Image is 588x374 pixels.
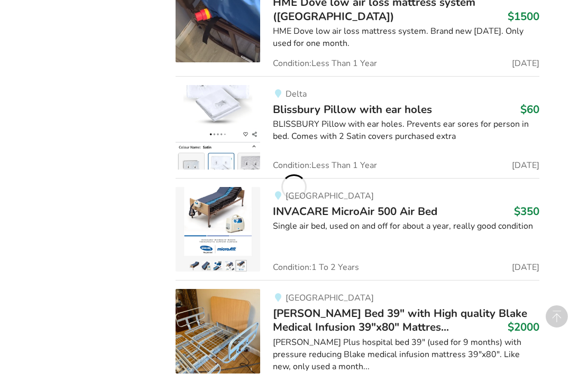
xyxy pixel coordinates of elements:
span: [PERSON_NAME] Bed 39" with High quality Blake Medical Infusion 39"x80" Mattres... [273,306,527,334]
span: [DATE] [512,59,539,68]
span: [GEOGRAPHIC_DATA] [286,292,374,304]
div: BLISSBURY Pillow with ear holes. Prevents ear sores for person in bed. Comes with 2 Satin covers ... [273,118,539,143]
h3: $1500 [508,10,539,23]
a: bedroom equipment-blissbury pillow with ear holes DeltaBlissbury Pillow with ear holes$60BLISSBUR... [176,76,539,178]
span: Delta [286,88,307,100]
div: [PERSON_NAME] Plus hospital bed 39" (used for 9 months) with pressure reducing Blake medical infu... [273,336,539,373]
span: [DATE] [512,161,539,170]
span: [DATE] [512,263,539,272]
img: bedroom equipment-invacare microair 500 air bed [176,187,260,272]
a: bedroom equipment-invacare microair 500 air bed[GEOGRAPHIC_DATA]INVACARE MicroAir 500 Air Bed$350... [176,178,539,280]
h3: $2000 [508,320,539,334]
span: Blissbury Pillow with ear holes [273,102,432,117]
h3: $350 [514,204,539,218]
div: Single air bed, used on and off for about a year, really good condition [273,220,539,232]
h3: $60 [520,102,539,116]
span: Condition: Less Than 1 Year [273,161,377,170]
div: HME Dove low air loss mattress system. Brand new [DATE]. Only used for one month. [273,25,539,50]
img: bedroom equipment-trost bed 39" with high quality blake medical infusion 39"x80" mattress. used f... [176,289,260,373]
img: bedroom equipment-blissbury pillow with ear holes [176,85,260,170]
span: INVACARE MicroAir 500 Air Bed [273,204,437,219]
span: Condition: 1 To 2 Years [273,263,359,272]
span: Condition: Less Than 1 Year [273,59,377,68]
span: [GEOGRAPHIC_DATA] [286,190,374,202]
